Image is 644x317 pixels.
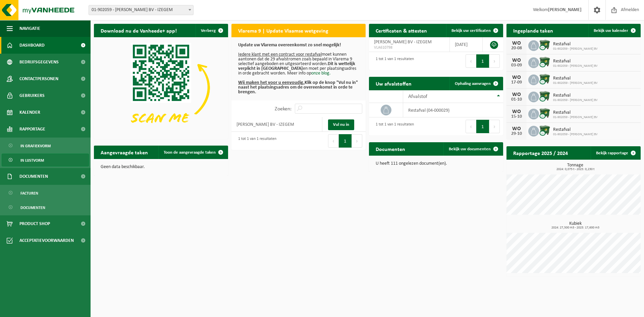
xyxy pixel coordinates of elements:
[158,146,227,159] a: Toon de aangevraagde taken
[231,117,322,132] td: [PERSON_NAME] BV - IZEGEM
[20,140,51,152] span: In grafiekvorm
[553,81,598,85] span: 01-902059 - [PERSON_NAME] BV
[19,54,59,70] span: Bedrijfsgegevens
[510,221,641,229] h3: Kubiek
[403,103,503,117] td: restafval (04-000029)
[591,146,640,160] a: Bekijk rapportage
[476,54,489,68] button: 1
[449,147,491,151] span: Bekijk uw documenten
[510,114,523,119] div: 15-10
[328,119,354,130] a: Vul nu in
[510,92,523,97] div: WO
[89,5,193,15] span: 01-902059 - DECEUNINCK HENDRIK BV - IZEGEM
[19,87,45,104] span: Gebruikers
[553,93,598,98] span: Restafval
[446,24,502,37] a: Bekijk uw certificaten
[510,41,523,46] div: WO
[2,154,89,166] a: In lijstvorm
[19,232,74,249] span: Acceptatievoorwaarden
[19,215,50,232] span: Product Shop
[94,146,155,159] h2: Aangevraagde taken
[238,80,358,95] b: Klik op de knop "Vul nu in" naast het plaatsingsadres om de overeenkomst in orde te brengen.
[450,37,483,52] td: [DATE]
[539,125,550,136] img: WB-1100-CU
[19,104,40,121] span: Kalender
[238,80,305,85] u: Wij maken het voor u eenvoudig.
[19,121,45,138] span: Rapportage
[19,20,40,37] span: Navigatie
[352,134,362,148] button: Next
[510,63,523,68] div: 03-09
[369,77,418,90] h2: Uw afvalstoffen
[94,24,183,37] h2: Download nu de Vanheede+ app!
[231,24,335,37] h2: Vlarema 9 | Update Vlaamse wetgeving
[238,52,322,57] u: Iedere klant met een contract voor restafval
[443,142,502,156] a: Bekijk uw documenten
[510,163,641,171] h3: Tonnage
[510,97,523,102] div: 01-10
[466,120,476,133] button: Previous
[539,108,550,119] img: WB-1100-CU
[164,150,216,155] span: Toon de aangevraagde taken
[101,165,221,169] p: Geen data beschikbaar.
[374,45,444,50] span: VLA610798
[539,73,550,85] img: WB-1100-CU
[238,61,355,71] b: Dit is wettelijk verplicht in [GEOGRAPHIC_DATA]
[510,126,523,131] div: WO
[553,47,598,51] span: 01-902059 - [PERSON_NAME] BV
[594,29,628,33] span: Bekijk uw kalender
[510,131,523,136] div: 29-10
[275,106,291,112] label: Zoeken:
[539,56,550,68] img: WB-1100-CU
[201,29,216,33] span: Verberg
[238,43,359,95] p: moet kunnen aantonen dat de 29 afvalstromen zoals bepaald in Vlarema 9 selectief aangeboden en ui...
[553,110,598,115] span: Restafval
[466,54,476,68] button: Previous
[553,59,598,64] span: Restafval
[238,43,341,48] b: Update uw Vlarema overeenkomst zo snel mogelijk!
[94,37,228,138] img: Download de VHEPlus App
[553,127,598,133] span: Restafval
[510,58,523,63] div: WO
[339,134,352,148] button: 1
[553,64,598,68] span: 01-902059 - [PERSON_NAME] BV
[374,40,432,45] span: [PERSON_NAME] BV - IZEGEM
[19,168,48,185] span: Documenten
[489,54,500,68] button: Next
[372,119,414,134] div: 1 tot 1 van 1 resultaten
[369,24,434,37] h2: Certificaten & attesten
[510,80,523,85] div: 17-09
[408,94,427,99] span: Afvalstof
[506,24,560,37] h2: Ingeplande taken
[328,134,339,148] button: Previous
[20,187,38,200] span: Facturen
[539,39,550,51] img: WB-1100-CU
[506,146,575,159] h2: Rapportage 2025 / 2024
[376,161,496,166] p: U heeft 111 ongelezen document(en).
[510,109,523,114] div: WO
[19,70,58,87] span: Contactpersonen
[553,98,598,102] span: 01-902059 - [PERSON_NAME] BV
[510,46,523,51] div: 20-08
[2,201,89,214] a: Documenten
[510,226,641,229] span: 2024: 27,500 m3 - 2025: 17,600 m3
[539,91,550,102] img: WB-1100-CU
[476,120,489,133] button: 1
[20,201,45,214] span: Documenten
[455,82,491,86] span: Ophaling aanvragen
[369,142,412,155] h2: Documenten
[449,77,502,90] a: Ophaling aanvragen
[89,5,194,15] span: 01-902059 - DECEUNINCK HENDRIK BV - IZEGEM
[235,134,276,148] div: 1 tot 1 van 1 resultaten
[19,37,45,54] span: Dashboard
[2,139,89,152] a: In grafiekvorm
[20,154,44,167] span: In lijstvorm
[553,76,598,81] span: Restafval
[372,54,414,68] div: 1 tot 1 van 1 resultaten
[510,75,523,80] div: WO
[588,24,640,37] a: Bekijk uw kalender
[451,29,491,33] span: Bekijk uw certificaten
[311,71,331,76] a: onze blog.
[553,133,598,137] span: 01-902059 - [PERSON_NAME] BV
[548,7,582,12] strong: [PERSON_NAME]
